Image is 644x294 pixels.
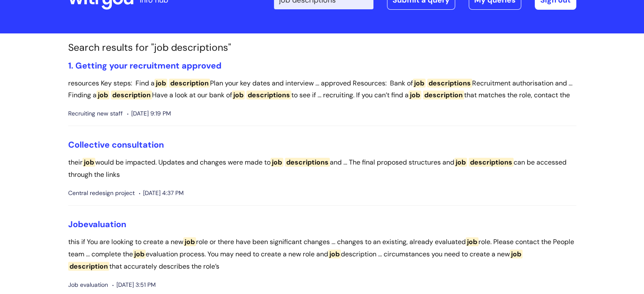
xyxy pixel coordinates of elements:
[423,91,464,99] span: description
[127,108,171,119] span: [DATE] 9:19 PM
[469,158,514,167] span: descriptions
[466,237,478,246] span: job
[169,79,210,88] span: description
[68,157,576,181] p: their would be impacted. Updates and changes were made to and ... The final proposed structures a...
[246,91,291,99] span: descriptions
[68,280,108,290] span: Job evaluation
[68,219,83,230] span: Job
[155,79,167,88] span: job
[232,91,245,99] span: job
[183,237,196,246] span: job
[285,158,330,167] span: descriptions
[111,91,152,99] span: description
[271,158,283,167] span: job
[68,188,135,198] span: Central redesign project
[68,139,164,150] a: Collective consultation
[112,280,156,290] span: [DATE] 3:51 PM
[97,91,109,99] span: job
[68,60,221,71] a: 1. Getting your recruitment approved
[427,79,472,88] span: descriptions
[68,77,576,102] p: resources Key steps: Find a Plan your key dates and interview ... approved Resources: Bank of Rec...
[413,79,426,88] span: job
[83,158,95,167] span: job
[68,219,126,230] a: Jobevaluation
[139,188,184,198] span: [DATE] 4:37 PM
[454,158,467,167] span: job
[68,236,576,272] p: this if You are looking to create a new role or there have been significant changes ... changes t...
[409,91,421,99] span: job
[510,250,522,258] span: job
[68,42,576,54] h1: Search results for "job descriptions"
[133,250,146,258] span: job
[68,108,123,119] span: Recruiting new staff
[328,250,341,258] span: job
[68,262,109,271] span: description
